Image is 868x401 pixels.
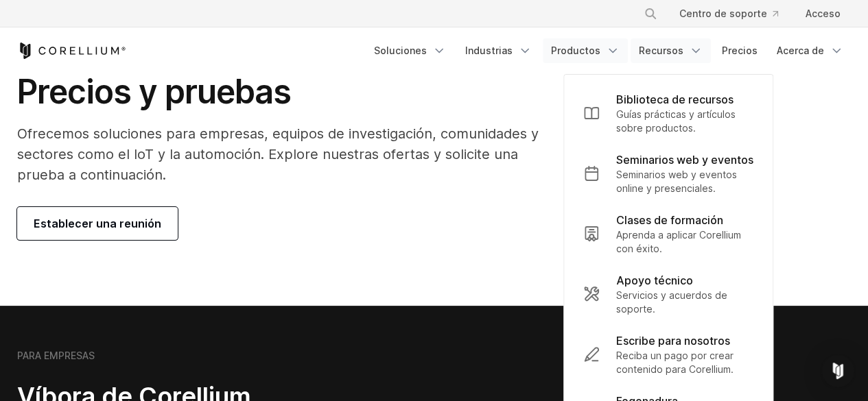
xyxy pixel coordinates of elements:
[572,83,764,143] a: Biblioteca de recursos Guías prácticas y artículos sobre productos.
[627,1,852,26] div: Menú de navegación
[17,125,539,183] font: Ofrecemos soluciones para empresas, equipos de investigación, comunidades y sectores como el IoT ...
[616,108,736,134] font: Guías prácticas y artículos sobre productos.
[616,334,730,348] font: Escribe para nosotros
[572,204,764,264] a: Clases de formación Aprenda a aplicar Corellium con éxito.
[572,264,764,324] a: Apoyo técnico Servicios y acuerdos de soporte.
[465,45,513,56] font: Industrias
[722,45,758,56] font: Precios
[17,42,126,59] a: Inicio de Corellium
[17,207,178,240] a: Establecer una reunión
[616,153,753,167] font: Seminarios web y eventos
[616,213,723,227] font: Clases de formación
[616,229,741,254] font: Aprenda a aplicar Corellium con éxito.
[17,71,292,112] font: Precios y pruebas
[679,8,767,19] font: Centro de soporte
[806,8,841,19] font: Acceso
[616,169,737,194] font: Seminarios web y eventos online y presenciales.
[17,350,95,361] font: PARA EMPRESAS
[34,217,161,230] font: Establecer una reunión
[572,324,764,385] a: Escribe para nosotros Reciba un pago por crear contenido para Corellium.
[572,143,764,204] a: Seminarios web y eventos Seminarios web y eventos online y presenciales.
[374,45,427,56] font: Soluciones
[616,274,693,287] font: Apoyo técnico
[639,45,683,56] font: Recursos
[366,38,852,63] div: Menú de navegación
[616,289,727,315] font: Servicios y acuerdos de soporte.
[551,45,600,56] font: Productos
[616,93,734,106] font: Biblioteca de recursos
[821,354,854,387] div: Open Intercom Messenger
[777,45,824,56] font: Acerca de
[638,1,663,26] button: Buscar
[616,350,734,375] font: Reciba un pago por crear contenido para Corellium.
